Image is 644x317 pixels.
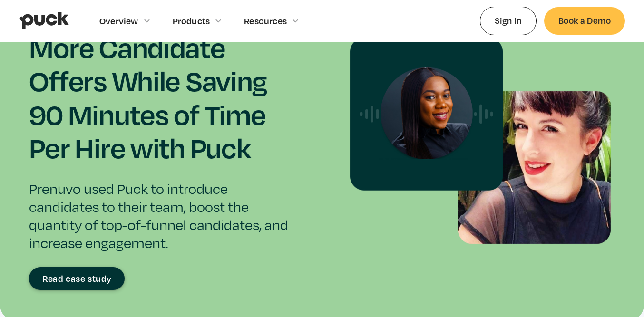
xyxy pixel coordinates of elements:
div: Overview [99,16,138,26]
div: Resources [244,16,287,26]
p: Prenuvo used Puck to introduce candidates to their team, boost the quantity of top-of-funnel cand... [29,180,297,252]
a: Read case study [29,267,125,290]
div: Products [173,16,210,26]
a: Sign In [480,7,537,35]
a: Book a Demo [544,7,625,34]
div: Read case study [42,274,112,283]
